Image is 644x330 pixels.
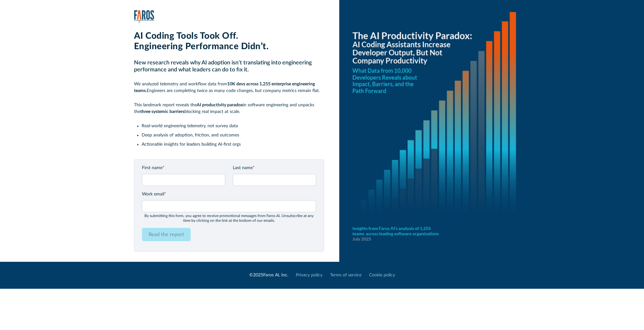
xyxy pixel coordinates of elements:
[134,60,324,73] h2: New research reveals why AI adoption isn’t translating into engineering performance and what lead...
[140,109,184,114] strong: three systemic barriers
[142,165,316,246] form: Email Form
[142,123,324,129] li: Real-world engineering telemetry, not survey data
[233,165,316,171] label: Last name
[142,214,316,223] div: By submitting this form, you agree to receive promotional messages from Faros Al. Unsubscribe at ...
[134,102,324,115] p: This landmark report reveals the in software engineering and unpacks the blocking real impact at ...
[197,103,243,107] strong: AI productivity paradox
[330,272,361,279] a: Terms of service
[142,132,324,139] li: Deep analysis of adoption, friction, and outcomes
[142,228,191,241] input: Read the report
[369,272,395,279] a: Cookie policy
[253,273,263,277] span: 2025
[134,41,324,52] h1: Engineering Performance Didn’t.
[142,191,316,198] label: Work email
[134,82,315,93] strong: 10K devs across 1,255 enterprise engineering teams.
[134,10,154,23] img: Faros Logo
[134,31,324,42] h1: AI Coding Tools Took Off.
[142,165,225,171] label: First name
[249,272,288,279] div: © Faros AI, Inc.
[134,81,324,94] p: We analyzed telemetry and workflow data from Engineers are completing twice as many code changes,...
[142,141,324,148] li: Actionable insights for leaders building AI-first orgs
[296,272,322,279] a: Privacy policy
